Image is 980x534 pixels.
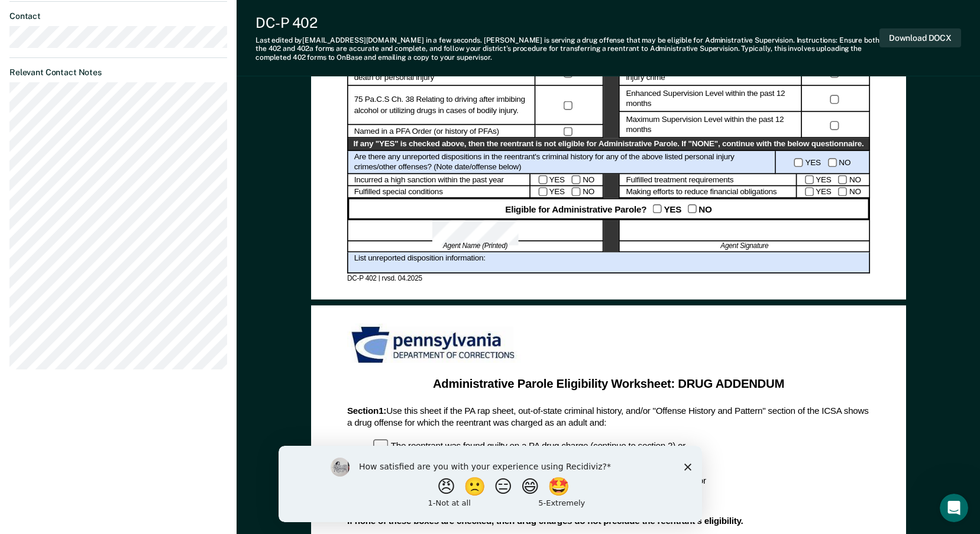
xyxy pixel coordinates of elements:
iframe: Intercom live chat [940,494,968,522]
div: Last edited by [EMAIL_ADDRESS][DOMAIN_NAME] . [PERSON_NAME] is serving a drug offense that may be... [255,36,879,62]
label: 75 Pa.C.S Ch. 38 Relating to driving after imbibing alcohol or utilizing drugs in cases of bodily... [354,95,529,116]
div: No disposition was reported on an out-of-state drug charge (skip to section 4) or [373,491,870,506]
img: PDOC Logo [347,323,522,368]
label: An attempt or conspiracy to commit a personal injury crime [626,63,795,83]
div: Incurred a high sanction within the past year [347,173,530,186]
b: Section 1 : [347,406,386,416]
div: YES NO [530,186,603,198]
div: If any "YES" is checked above, then the reentrant is not eligible for Administrative Parole. If "... [347,139,870,151]
label: Maximum Supervision Level within the past 12 months [626,115,795,136]
label: 75 Pa.C.S. 3742 Relating to accidents involving death or personal injury [354,63,529,83]
div: If none of these boxes are checked, then drug charges do not preclude the reentrant's eligibility. [347,516,870,528]
div: The reentrant was found guilty on an out-of-state drug charge (skip to section 4) or [373,474,870,489]
div: DC-P 402 [255,14,879,31]
div: Are there any unreported dispositions in the reentrant's criminal history for any of the above li... [347,151,776,174]
iframe: Survey by Kim from Recidiviz [279,446,702,522]
dt: Relevant Contact Notes [9,67,227,78]
span: in a few seconds [426,36,480,44]
div: No disposition was reported on a PA drug charge (continue to section 2) or [373,456,870,472]
div: Fulfilled treatment requirements [619,173,797,186]
label: Named in a PFA Order (or history of PFAs) [354,127,499,137]
div: Eligible for Administrative Parole? YES NO [347,198,870,220]
div: YES NO [776,151,870,174]
div: YES NO [530,173,603,186]
dt: Contact [9,11,227,21]
div: Administrative Parole Eligibility Worksheet: DRUG ADDENDUM [355,377,862,392]
div: Use this sheet if the PA rap sheet, out-of-state criminal history, and/or "Offense History and Pa... [347,406,870,429]
div: Agent Name (Printed) [347,242,603,252]
div: The reentrant was found guilty on a PA drug charge (continue to section 2) or [373,439,870,455]
label: Enhanced Supervision Level within the past 12 months [626,89,795,110]
button: Download DOCX [879,28,961,48]
div: Making efforts to reduce financial obligations [619,186,797,198]
div: YES NO [797,186,870,198]
div: List unreported disposition information: [347,252,870,274]
div: Agent Signature [619,242,869,252]
div: DC-P 402 | rvsd. 04.2025 [347,274,870,282]
div: YES NO [797,173,870,186]
div: Fulfilled special conditions [347,186,530,198]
